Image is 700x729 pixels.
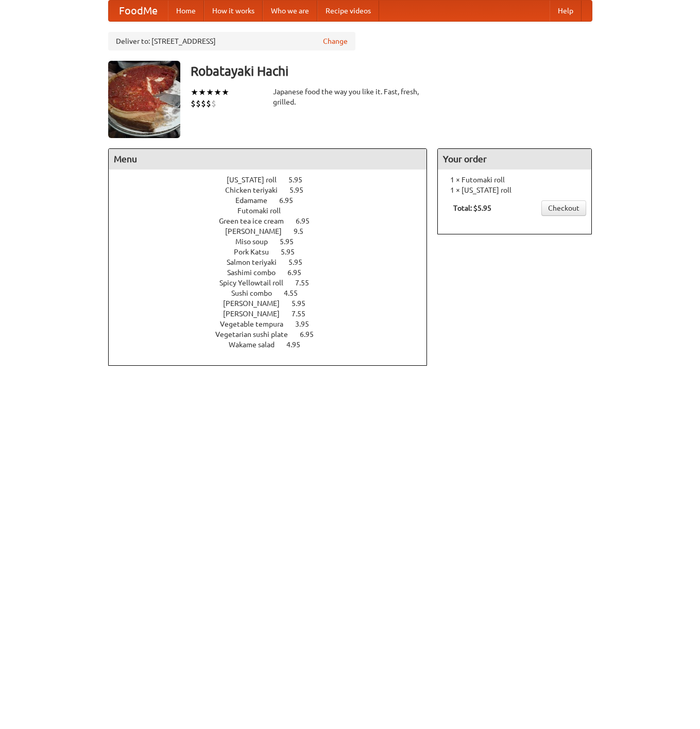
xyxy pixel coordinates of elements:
[237,207,291,215] span: Futomaki roll
[223,299,290,308] span: [PERSON_NAME]
[453,204,491,212] b: Total: $5.95
[219,279,328,287] a: Spicy Yellowtail roll 7.55
[234,248,314,256] a: Pork Katsu 5.95
[296,217,320,225] span: 6.95
[223,310,290,318] span: [PERSON_NAME]
[279,196,303,205] span: 6.95
[286,341,311,349] span: 4.95
[204,1,263,21] a: How it works
[223,299,325,308] a: [PERSON_NAME] 5.95
[284,289,308,297] span: 4.55
[263,1,317,21] a: Who we are
[227,176,321,184] a: [US_STATE] roll 5.95
[288,258,313,266] span: 5.95
[191,87,198,98] li: ★
[223,310,325,318] a: [PERSON_NAME] 7.55
[317,1,379,21] a: Recipe videos
[219,279,294,287] span: Spicy Yellowtail roll
[215,330,298,338] span: Vegetarian sushi plate
[225,186,322,194] a: Chicken teriyaki 5.95
[323,36,348,46] a: Change
[191,98,196,109] li: $
[289,186,314,194] span: 5.95
[227,268,286,277] span: Sashimi combo
[280,238,304,246] span: 5.95
[206,87,214,98] li: ★
[220,320,294,328] span: Vegetable tempura
[235,196,312,205] a: Edamame 6.95
[273,87,428,107] div: Japanese food the way you like it. Fast, fresh, grilled.
[225,227,322,235] a: [PERSON_NAME] 9.5
[227,258,321,266] a: Salmon teriyaki 5.95
[220,320,328,328] a: Vegetable tempura 3.95
[295,320,319,328] span: 3.95
[443,175,586,185] li: 1 × Futomaki roll
[300,330,324,338] span: 6.95
[231,289,317,297] a: Sushi combo 4.55
[295,279,319,287] span: 7.55
[443,185,586,195] li: 1 × [US_STATE] roll
[227,176,287,184] span: [US_STATE] roll
[108,32,355,50] div: Deliver to: [STREET_ADDRESS]
[219,217,329,225] a: Green tea ice cream 6.95
[227,258,287,266] span: Salmon teriyaki
[287,268,312,277] span: 6.95
[198,87,206,98] li: ★
[225,186,288,194] span: Chicken teriyaki
[191,61,592,81] h3: Robatayaki Hachi
[292,310,316,318] span: 7.55
[206,98,211,109] li: $
[109,1,168,21] a: FoodMe
[292,299,316,308] span: 5.95
[225,227,292,235] span: [PERSON_NAME]
[231,289,282,297] span: Sushi combo
[109,149,427,169] h4: Menu
[215,330,333,338] a: Vegetarian sushi plate 6.95
[229,341,285,349] span: Wakame salad
[541,200,586,216] a: Checkout
[438,149,591,169] h4: Your order
[235,238,313,246] a: Miso soup 5.95
[168,1,204,21] a: Home
[211,98,216,109] li: $
[221,87,229,98] li: ★
[235,238,278,246] span: Miso soup
[237,207,310,215] a: Futomaki roll
[219,217,294,225] span: Green tea ice cream
[550,1,582,21] a: Help
[201,98,206,109] li: $
[214,87,221,98] li: ★
[235,196,278,205] span: Edamame
[234,248,279,256] span: Pork Katsu
[229,341,319,349] a: Wakame salad 4.95
[108,61,180,138] img: angular.jpg
[288,176,313,184] span: 5.95
[196,98,201,109] li: $
[227,268,320,277] a: Sashimi combo 6.95
[281,248,305,256] span: 5.95
[294,227,314,235] span: 9.5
